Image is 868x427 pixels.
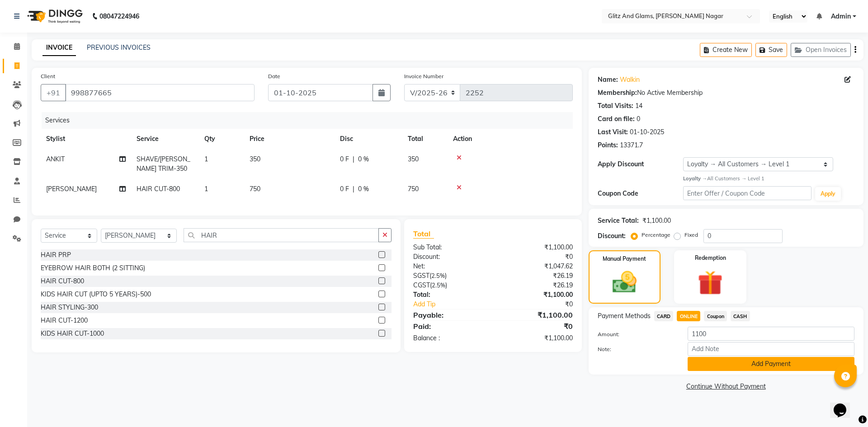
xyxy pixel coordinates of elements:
label: Manual Payment [603,255,646,263]
button: Add Payment [688,357,854,371]
span: CARD [654,311,674,321]
span: Payment Methods [598,311,651,321]
div: ₹0 [507,300,579,309]
label: Amount: [591,330,681,338]
input: Search or Scan [184,228,379,242]
span: Admin [831,12,851,21]
label: Percentage [642,231,670,239]
span: SGST [413,272,429,280]
span: Total [413,229,434,239]
div: ₹1,100.00 [642,216,671,225]
th: Total [402,129,448,149]
div: Discount: [406,252,493,262]
iframe: chat widget [830,391,859,418]
div: Services [42,112,580,129]
th: Action [448,129,573,149]
input: Add Note [688,342,854,356]
div: Card on file: [598,114,635,124]
div: Last Visit: [598,127,628,137]
a: PREVIOUS INVOICES [87,43,151,52]
img: logo [23,4,85,29]
button: Open Invoices [791,43,851,57]
b: 08047224946 [99,4,139,29]
span: Coupon [704,311,727,321]
div: 01-10-2025 [630,127,664,137]
label: Redemption [695,254,726,262]
div: Net: [406,262,493,271]
div: Total Visits: [598,101,633,111]
div: ₹26.19 [493,281,579,290]
span: | [353,155,354,164]
div: No Active Membership [598,88,854,98]
div: Paid: [406,321,493,332]
div: KIDS HAIR CUT-1000 [41,329,104,338]
div: ₹26.19 [493,271,579,281]
div: Service Total: [598,216,639,225]
button: Save [755,43,787,57]
div: ₹1,047.62 [493,262,579,271]
th: Stylist [41,129,131,149]
th: Price [244,129,335,149]
span: 750 [250,185,260,193]
div: ( ) [406,281,493,290]
div: Sub Total: [406,243,493,252]
span: 1 [204,185,208,193]
img: _cash.svg [605,268,644,296]
div: Apply Discount [598,160,683,169]
div: 13371.7 [620,141,643,150]
span: 2.5% [432,282,445,289]
span: 0 F [340,184,349,194]
div: Balance : [406,333,493,343]
a: Walkin [620,75,640,84]
div: ₹1,100.00 [493,290,579,300]
button: Apply [815,187,841,201]
span: 0 % [358,184,369,194]
span: 0 F [340,155,349,164]
th: Service [131,129,199,149]
div: 14 [635,101,642,111]
label: Fixed [684,231,698,239]
div: ( ) [406,271,493,281]
span: HAIR CUT-800 [137,185,180,193]
input: Amount [688,327,854,341]
a: Continue Without Payment [590,382,862,391]
span: 2.5% [431,272,445,279]
input: Search by Name/Mobile/Email/Code [65,84,255,101]
th: Qty [199,129,244,149]
div: ₹0 [493,252,579,262]
div: HAIR STYLING-300 [41,303,98,312]
label: Note: [591,345,681,353]
div: 0 [637,114,640,124]
span: 1 [204,155,208,163]
label: Invoice Number [404,72,443,80]
div: ₹1,100.00 [493,310,579,320]
div: Name: [598,75,618,84]
button: Create New [700,43,752,57]
div: ₹1,100.00 [493,333,579,343]
span: 350 [408,155,419,163]
span: ANKIT [46,155,65,163]
span: | [353,184,354,194]
div: HAIR CUT-1200 [41,316,88,325]
span: ONLINE [677,311,700,321]
label: Date [268,72,280,80]
span: 350 [250,155,260,163]
div: Coupon Code [598,189,683,198]
span: [PERSON_NAME] [46,185,97,193]
img: _gift.svg [690,267,731,299]
button: +91 [41,84,66,101]
div: KIDS HAIR CUT (UPTO 5 YEARS)-500 [41,290,151,299]
span: CASH [731,311,750,321]
span: 0 % [358,155,369,164]
label: Client [41,72,55,80]
th: Disc [335,129,402,149]
input: Enter Offer / Coupon Code [683,186,811,200]
div: EYEBROW HAIR BOTH (2 SITTING) [41,263,145,273]
a: INVOICE [42,40,76,56]
div: All Customers → Level 1 [683,175,854,183]
a: Add Tip [406,300,507,309]
div: Payable: [406,310,493,320]
div: Discount: [598,231,626,241]
div: Points: [598,141,618,150]
span: SHAVE/[PERSON_NAME] TRIM-350 [137,155,190,173]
